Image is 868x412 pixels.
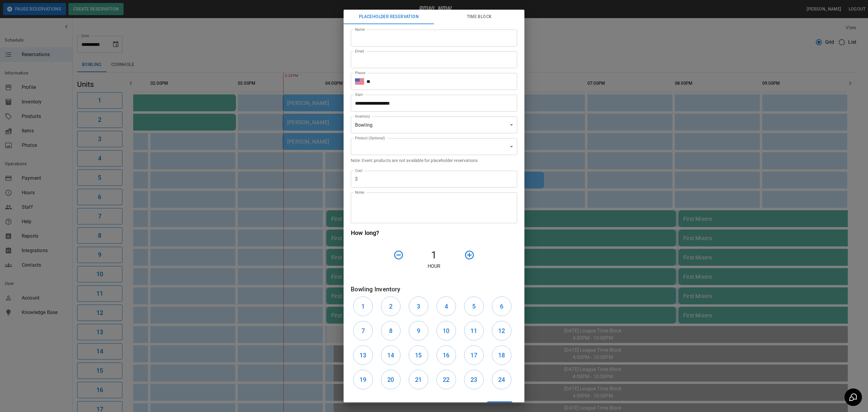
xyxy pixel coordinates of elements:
h6: 12 [498,326,505,336]
button: 15 [409,345,428,365]
button: 6 [492,296,511,316]
h6: How long? [351,228,517,238]
label: Phone [355,70,365,75]
h6: 4 [445,302,448,311]
button: 4 [436,296,456,316]
h6: 19 [360,375,366,385]
h6: 24 [498,375,505,385]
h6: 14 [387,350,394,360]
button: 22 [436,370,456,389]
h6: 5 [472,302,476,311]
input: Choose date, selected date is Oct 12, 2025 [351,95,513,112]
h6: 22 [443,375,449,385]
button: Time Block [434,10,524,24]
h6: 16 [443,350,449,360]
h6: 7 [361,326,365,336]
button: 24 [492,370,511,389]
h6: 3 [417,302,420,311]
button: 21 [409,370,428,389]
h6: 21 [415,375,422,385]
button: 2 [381,296,401,316]
h6: 17 [470,350,477,360]
p: $ [355,176,358,183]
button: 16 [436,345,456,365]
label: Start [355,92,363,97]
button: 17 [464,345,484,365]
h6: 6 [500,302,503,311]
button: 23 [464,370,484,389]
button: 8 [381,321,401,341]
button: 7 [353,321,373,341]
button: 3 [409,296,428,316]
p: Note: Event products are not available for placeholder reservations [351,157,517,163]
p: Hour [351,263,517,270]
h6: 23 [470,375,477,385]
button: 1 [353,296,373,316]
button: 12 [492,321,511,341]
button: 9 [409,321,428,341]
h6: 20 [387,375,394,385]
button: Placeholder Reservation [344,10,434,24]
h6: Bowling Inventory [351,284,517,294]
h6: 13 [360,350,366,360]
h6: 11 [470,326,477,336]
button: Select country [355,77,364,86]
button: 20 [381,370,401,389]
h6: 8 [389,326,392,336]
div: ​ [351,138,517,155]
h6: 18 [498,350,505,360]
button: 13 [353,345,373,365]
button: 19 [353,370,373,389]
h6: 10 [443,326,449,336]
button: 10 [436,321,456,341]
h6: 1 [361,302,365,311]
button: 14 [381,345,401,365]
h6: 2 [389,302,392,311]
h4: 1 [406,249,462,261]
button: 5 [464,296,484,316]
h6: 15 [415,350,422,360]
h6: 9 [417,326,420,336]
button: 18 [492,345,511,365]
button: 11 [464,321,484,341]
div: Bowling [351,116,517,133]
